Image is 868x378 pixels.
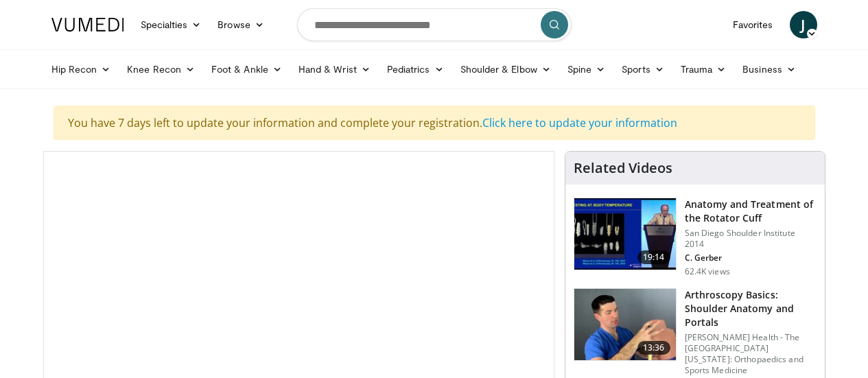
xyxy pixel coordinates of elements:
a: Shoulder & Elbow [452,56,559,83]
span: 13:36 [637,341,670,355]
img: 9534a039-0eaa-4167-96cf-d5be049a70d8.150x105_q85_crop-smart_upscale.jpg [574,289,676,360]
a: Foot & Ankle [203,56,290,83]
img: VuMedi Logo [51,18,124,32]
h4: Related Videos [574,160,672,176]
input: Search topics, interventions [297,8,572,41]
p: [PERSON_NAME] Health - The [GEOGRAPHIC_DATA][US_STATE]: Orthopaedics and Sports Medicine [685,332,817,376]
a: Knee Recon [119,56,203,83]
p: C. Gerber [685,252,817,263]
a: 19:14 Anatomy and Treatment of the Rotator Cuff San Diego Shoulder Institute 2014 C. Gerber 62.4K... [574,198,817,277]
span: 19:14 [637,250,670,264]
p: 62.4K views [685,266,730,277]
a: Specialties [132,11,210,38]
a: Favorites [725,11,782,38]
div: You have 7 days left to update your information and complete your registration. [54,106,815,140]
img: 58008271-3059-4eea-87a5-8726eb53a503.150x105_q85_crop-smart_upscale.jpg [574,198,676,270]
a: Spine [559,56,613,83]
a: Browse [209,11,272,38]
p: San Diego Shoulder Institute 2014 [685,228,817,250]
a: Click here to update your information [482,115,677,130]
a: Sports [613,56,672,83]
a: Hip Recon [43,56,119,83]
a: Pediatrics [379,56,452,83]
h3: Anatomy and Treatment of the Rotator Cuff [685,198,817,225]
a: Hand & Wrist [290,56,379,83]
a: J [790,11,817,38]
a: Trauma [672,56,735,83]
a: Business [734,56,804,83]
h3: Arthroscopy Basics: Shoulder Anatomy and Portals [685,288,817,329]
